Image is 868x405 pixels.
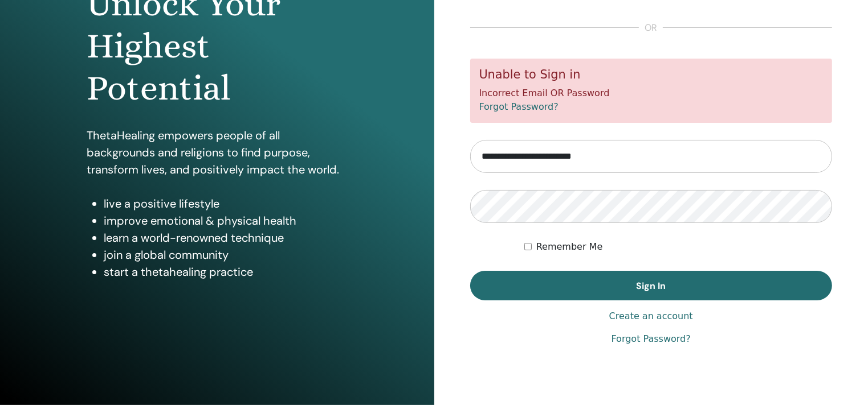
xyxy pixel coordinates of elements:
[479,68,824,82] h5: Unable to Sign in
[479,101,559,112] a: Forgot Password?
[104,195,348,212] li: live a positive lifestyle
[639,21,663,35] span: or
[104,246,348,263] li: join a global community
[636,280,666,292] span: Sign In
[612,332,691,346] a: Forgot Password?
[104,229,348,246] li: learn a world-renowned technique
[524,240,832,254] div: Keep me authenticated indefinitely or until I manually logout
[536,240,603,254] label: Remember Me
[104,212,348,229] li: improve emotional & physical health
[470,59,833,123] div: Incorrect Email OR Password
[609,309,693,323] a: Create an account
[470,271,833,300] button: Sign In
[87,127,348,178] p: ThetaHealing empowers people of all backgrounds and religions to find purpose, transform lives, a...
[104,263,348,280] li: start a thetahealing practice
